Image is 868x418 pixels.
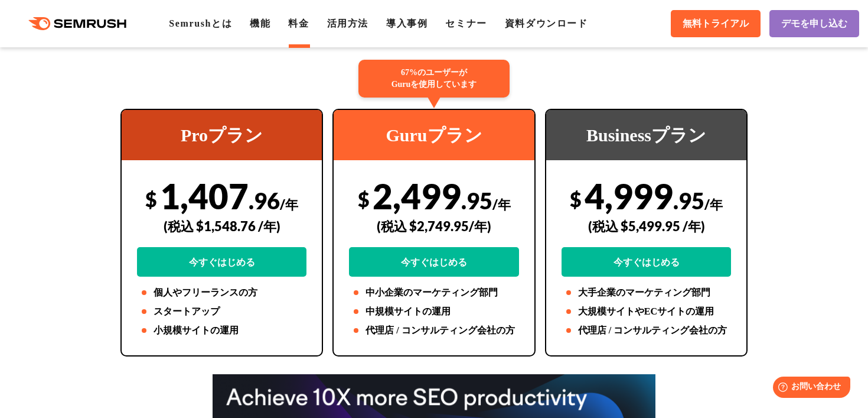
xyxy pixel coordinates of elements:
li: 大手企業のマーケティング部門 [562,286,732,300]
span: $ [570,187,582,211]
span: $ [145,187,157,211]
div: (税込 $2,749.95/年) [349,205,519,247]
span: /年 [280,196,298,212]
a: 活用方法 [327,18,368,28]
span: /年 [492,196,511,212]
span: .96 [249,187,280,214]
li: 中規模サイトの運用 [349,304,519,319]
div: (税込 $5,499.95 /年) [562,205,732,247]
span: .95 [673,187,704,214]
span: $ [358,187,370,211]
li: スタートアップ [137,304,307,319]
div: Proプラン [122,110,322,160]
span: デモを申し込む [781,18,847,30]
li: 代理店 / コンサルティング会社の方 [349,323,519,338]
a: 機能 [250,18,270,28]
li: 大規模サイトやECサイトの運用 [562,304,732,319]
div: Businessプラン [546,110,747,160]
a: Semrushとは [169,18,232,28]
li: 小規模サイトの運用 [137,323,307,338]
a: 今すぐはじめる [349,247,519,277]
span: 無料トライアル [683,18,749,30]
div: 67%のユーザーが Guruを使用しています [358,60,510,98]
a: 今すぐはじめる [137,247,307,277]
a: 今すぐはじめる [562,247,732,277]
iframe: Help widget launcher [763,372,855,405]
a: 料金 [288,18,309,28]
li: 代理店 / コンサルティング会社の方 [562,323,732,338]
a: 無料トライアル [671,10,761,37]
span: /年 [704,196,723,212]
div: 4,999 [562,175,732,277]
div: 2,499 [349,175,519,277]
a: 導入事例 [386,18,428,28]
a: 資料ダウンロード [505,18,588,28]
a: セミナー [445,18,487,28]
li: 中小企業のマーケティング部門 [349,286,519,300]
div: 1,407 [137,175,307,277]
span: .95 [461,187,492,214]
div: Guruプラン [334,110,534,160]
div: (税込 $1,548.76 /年) [137,205,307,247]
li: 個人やフリーランスの方 [137,286,307,300]
a: デモを申し込む [769,10,859,37]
